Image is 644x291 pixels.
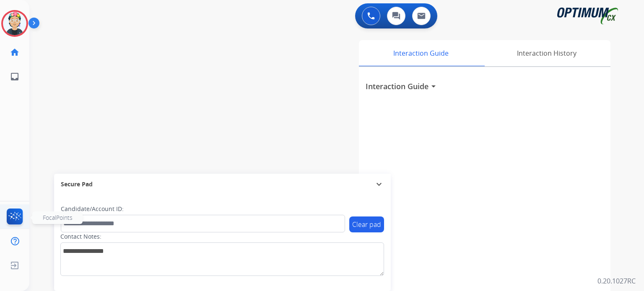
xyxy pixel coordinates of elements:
span: Secure Pad [61,180,93,188]
p: 0.20.1027RC [597,276,636,286]
label: Contact Notes: [60,232,101,241]
mat-icon: arrow_drop_down [428,81,439,91]
div: Interaction History [483,40,610,66]
mat-icon: inbox [10,72,20,82]
mat-icon: expand_more [374,179,384,189]
div: Interaction Guide [359,40,483,66]
img: avatar [3,12,26,35]
button: Clear pad [349,216,384,232]
h3: Interaction Guide [366,80,428,92]
mat-icon: home [10,47,20,57]
label: Candidate/Account ID: [61,205,124,213]
span: FocalPoints [43,214,73,221]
